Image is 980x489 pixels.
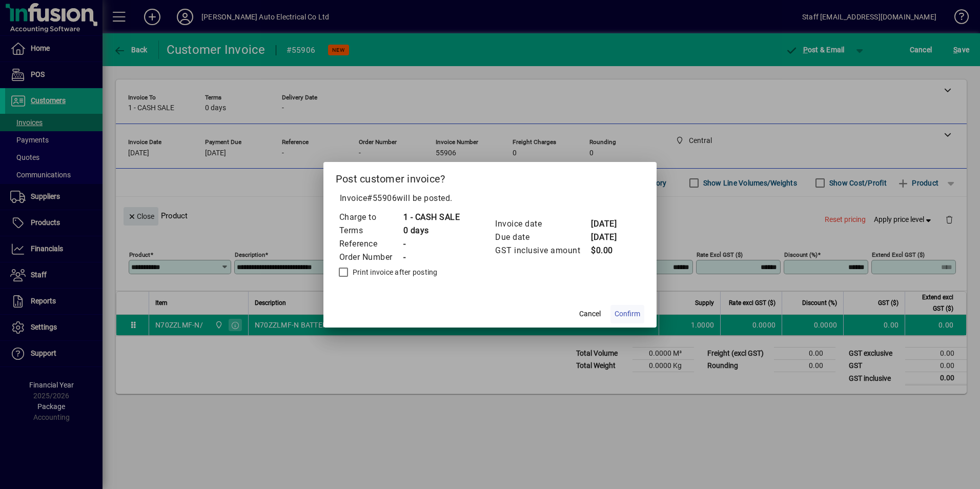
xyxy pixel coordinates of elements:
[403,211,460,224] td: 1 - CASH SALE
[615,309,640,319] span: Confirm
[367,193,397,203] span: #55906
[339,211,403,224] td: Charge to
[323,162,657,192] h2: Post customer invoice?
[579,309,601,319] span: Cancel
[336,192,645,205] p: Invoice will be posted .
[590,231,631,244] td: [DATE]
[339,251,403,264] td: Order Number
[495,244,590,257] td: GST inclusive amount
[403,237,460,251] td: -
[495,231,590,244] td: Due date
[574,305,606,323] button: Cancel
[403,251,460,264] td: -
[351,267,438,277] label: Print invoice after posting
[403,224,460,237] td: 0 days
[339,224,403,237] td: Terms
[590,217,631,231] td: [DATE]
[495,217,590,231] td: Invoice date
[590,244,631,257] td: $0.00
[339,237,403,251] td: Reference
[610,305,644,323] button: Confirm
